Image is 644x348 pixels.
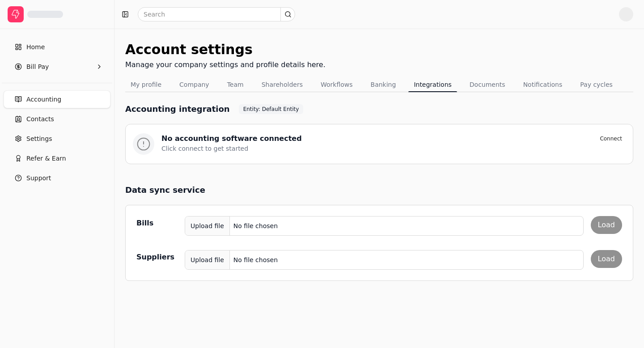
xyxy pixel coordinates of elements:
button: Refer & Earn [4,149,110,167]
button: Integrations [408,77,457,92]
h1: Accounting integration [125,103,230,115]
button: Upload fileNo file chosen [185,250,584,270]
span: Entity: Default Entity [243,105,299,113]
button: Bill Pay [4,58,110,76]
button: Notifications [518,77,568,92]
button: Upload fileNo file chosen [185,216,584,236]
button: My profile [125,77,167,92]
div: Bills [136,216,179,230]
div: Manage your company settings and profile details here. [125,59,326,70]
input: Search [138,7,295,21]
div: Suppliers [136,250,179,264]
button: Banking [365,77,402,92]
span: Contacts [26,115,54,124]
button: Documents [464,77,511,92]
button: Connect [596,133,626,144]
button: Company [174,77,215,92]
button: Workflows [315,77,358,92]
span: Home [26,42,45,52]
span: Accounting [26,95,61,104]
div: No accounting software connected [161,133,302,144]
button: Shareholders [256,77,308,92]
div: Click connect to get started [161,144,626,153]
button: Team [222,77,249,92]
a: Settings [4,130,110,148]
div: No file chosen [230,218,281,234]
div: Account settings [125,39,326,59]
a: Home [4,38,110,56]
div: No file chosen [230,252,281,268]
span: Bill Pay [26,62,49,72]
div: Upload file [185,216,230,236]
a: Accounting [4,90,110,108]
span: Refer & Earn [26,154,66,163]
button: Pay cycles [575,77,618,92]
span: Support [26,174,51,183]
h2: Data sync service [125,184,633,196]
div: Upload file [185,250,230,270]
button: Support [4,169,110,187]
nav: Tabs [125,77,633,92]
a: Contacts [4,110,110,128]
span: Settings [26,134,52,144]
